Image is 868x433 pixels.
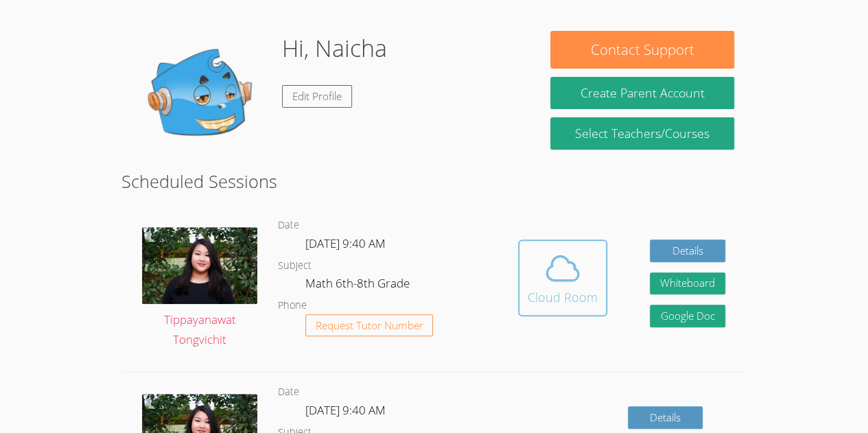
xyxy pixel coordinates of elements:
button: Create Parent Account [550,77,734,109]
a: Google Doc [650,305,725,327]
div: Cloud Room [528,288,598,307]
button: Contact Support [550,31,734,69]
span: Request Tutor Number [316,320,423,331]
button: Request Tutor Number [305,314,434,337]
button: Cloud Room [518,239,607,316]
a: Details [628,406,703,429]
a: Tippayanawat Tongvichit [142,227,257,349]
img: default.png [134,31,271,168]
a: Details [650,239,725,262]
dt: Subject [278,257,312,274]
img: IMG_0561.jpeg [142,227,257,304]
h2: Scheduled Sessions [121,168,747,194]
button: Whiteboard [650,272,725,295]
dd: Math 6th-8th Grade [305,274,412,297]
a: Select Teachers/Courses [550,117,734,150]
dt: Date [278,217,299,234]
dt: Date [278,384,299,401]
h1: Hi, Naicha [282,31,387,66]
a: Edit Profile [282,85,352,108]
span: [DATE] 9:40 AM [305,235,386,251]
dt: Phone [278,297,307,314]
span: [DATE] 9:40 AM [305,402,386,418]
